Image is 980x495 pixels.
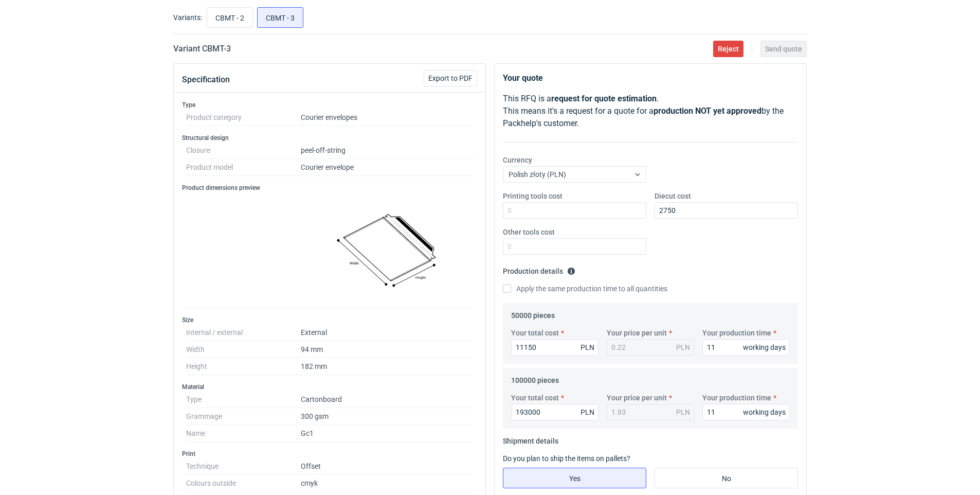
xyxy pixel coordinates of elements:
[511,404,598,420] input: 0
[186,142,301,159] dt: Closure
[186,341,301,358] dt: Width
[182,101,477,109] h3: Type
[655,191,691,201] label: Diecut cost
[580,407,594,417] div: PLN
[503,93,798,130] p: This RFQ is a . This means it's a request for a quote for a by the Packhelp's customer.
[186,475,301,492] dt: Colours outside
[702,328,771,338] label: Your production time
[713,41,743,57] button: Reject
[186,159,301,176] dt: Product model
[702,393,771,403] label: Your production time
[424,70,477,86] button: Export to PDF
[301,408,473,425] dd: 300 gsm
[511,372,559,384] legend: 100000 pieces
[655,202,798,219] input: 0
[182,450,477,458] h3: Print
[186,391,301,408] dt: Type
[301,324,473,341] dd: External
[503,468,646,488] label: Yes
[182,316,477,324] h3: Size
[503,202,646,219] input: 0
[301,109,473,126] dd: Courier envelopes
[301,391,473,408] dd: Cartonboard
[503,433,558,445] legend: Shipment details
[511,328,559,338] label: Your total cost
[182,67,230,92] button: Specification
[509,170,566,179] span: Polish złoty (PLN)
[186,458,301,475] dt: Technique
[503,263,575,275] legend: Production details
[503,227,555,237] label: Other tools cost
[173,43,231,55] h2: Variant CBMT - 3
[257,7,303,28] label: CBMT - 3
[428,75,473,82] span: Export to PDF
[301,358,473,375] dd: 182 mm
[301,475,473,492] dd: cmyk
[301,425,473,442] dd: Gc1
[607,393,667,403] label: Your price per unit
[702,404,790,420] input: 0
[702,339,790,356] input: 0
[301,196,473,304] img: courier_envelope
[503,238,646,255] input: 0
[503,284,667,294] label: Apply the same production time to all quantities
[511,307,555,320] legend: 50000 pieces
[503,155,532,165] label: Currency
[503,73,543,83] strong: Your quote
[655,468,798,488] label: No
[503,191,562,201] label: Printing tools cost
[654,106,761,116] strong: production NOT yet approved
[186,408,301,425] dt: Grammage
[186,358,301,375] dt: Height
[676,407,690,417] div: PLN
[301,458,473,475] dd: Offset
[743,342,786,352] div: working days
[760,41,807,57] button: Send quote
[182,383,477,391] h3: Material
[743,407,786,417] div: working days
[173,12,202,23] label: Variants:
[186,425,301,442] dt: Name
[580,342,594,352] div: PLN
[207,7,253,28] label: CBMT - 2
[511,393,559,403] label: Your total cost
[503,454,630,463] label: Do you plan to ship the items on pallets?
[301,142,473,159] dd: peel-off-string
[718,45,739,52] span: Reject
[676,342,690,352] div: PLN
[186,324,301,341] dt: Internal / external
[765,45,802,52] span: Send quote
[182,134,477,142] h3: Structural design
[607,328,667,338] label: Your price per unit
[551,94,657,103] strong: request for quote estimation
[301,341,473,358] dd: 94 mm
[301,159,473,176] dd: Courier envelope
[511,339,598,356] input: 0
[186,109,301,126] dt: Product category
[182,184,477,192] h3: Product dimensions preview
